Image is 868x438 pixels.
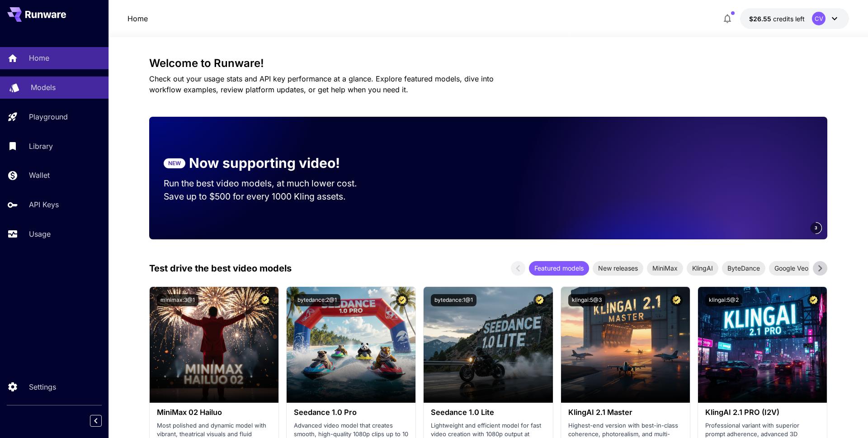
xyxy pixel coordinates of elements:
[127,13,148,24] nav: breadcrumb
[29,141,53,152] p: Library
[29,170,50,181] p: Wallet
[29,199,59,210] p: API Keys
[431,294,476,306] button: bytedance:1@1
[29,111,68,122] p: Playground
[722,261,765,276] div: ByteDance
[670,294,683,306] button: Certified Model – Vetted for best performance and includes a commercial license.
[529,263,589,273] span: Featured models
[29,381,56,392] p: Settings
[431,408,545,417] h3: Seedance 1.0 Lite
[722,263,765,273] span: ByteDance
[687,261,718,276] div: KlingAI
[529,261,589,276] div: Featured models
[294,294,340,306] button: bytedance:2@1
[647,261,683,276] div: MiniMax
[815,224,817,231] span: 3
[294,408,408,417] h3: Seedance 1.0 Pro
[568,294,605,306] button: klingai:5@3
[773,15,805,23] span: credits left
[687,263,718,273] span: KlingAI
[127,13,148,24] a: Home
[561,287,690,403] img: alt
[157,408,271,417] h3: MiniMax 02 Hailuo
[396,294,408,306] button: Certified Model – Vetted for best performance and includes a commercial license.
[287,287,415,403] img: alt
[705,294,742,306] button: klingai:5@2
[149,57,827,70] h3: Welcome to Runware!
[149,74,494,94] span: Check out your usage stats and API key performance at a glance. Explore featured models, dive int...
[593,263,643,273] span: New releases
[812,12,826,25] div: CV
[424,287,552,403] img: alt
[593,261,643,276] div: New releases
[97,413,108,429] div: Collapse sidebar
[749,15,773,23] span: $26.55
[157,294,198,306] button: minimax:3@1
[568,408,683,417] h3: KlingAI 2.1 Master
[150,287,278,403] img: alt
[29,229,51,239] p: Usage
[647,263,683,273] span: MiniMax
[698,287,827,403] img: alt
[740,8,849,29] button: $26.55277CV
[90,415,102,427] button: Collapse sidebar
[769,263,814,273] span: Google Veo
[29,52,49,63] p: Home
[164,190,374,203] p: Save up to $500 for every 1000 Kling assets.
[749,14,805,24] div: $26.55277
[705,408,820,417] h3: KlingAI 2.1 PRO (I2V)
[189,153,340,173] p: Now supporting video!
[769,261,814,276] div: Google Veo
[168,159,181,167] p: NEW
[31,82,56,93] p: Models
[807,294,820,306] button: Certified Model – Vetted for best performance and includes a commercial license.
[164,177,374,190] p: Run the best video models, at much lower cost.
[259,294,271,306] button: Certified Model – Vetted for best performance and includes a commercial license.
[533,294,546,306] button: Certified Model – Vetted for best performance and includes a commercial license.
[149,262,292,275] p: Test drive the best video models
